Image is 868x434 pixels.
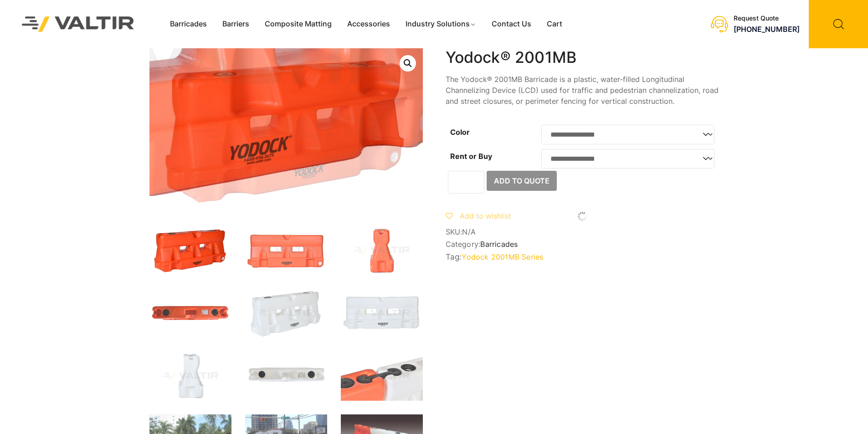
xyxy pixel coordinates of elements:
[341,352,423,401] img: 2001MB_Xtra2.jpg
[149,289,231,338] img: 2001MB_Org_Top.jpg
[245,352,327,401] img: 2001MB_Nat_Top.jpg
[450,128,470,137] label: Color
[734,25,800,34] a: [PHONE_NUMBER]
[448,171,484,194] input: Product quantity
[398,17,484,31] a: Industry Solutions
[149,226,231,275] img: 2001MB_Org_3Q.jpg
[539,17,570,31] a: Cart
[257,17,339,31] a: Composite Matting
[446,228,719,236] span: SKU:
[215,17,257,31] a: Barriers
[245,289,327,338] img: 2001MB_Nat_3Q.jpg
[480,240,518,249] a: Barricades
[487,171,557,191] button: Add to Quote
[450,152,492,161] label: Rent or Buy
[734,15,800,22] div: Request Quote
[484,17,539,31] a: Contact Us
[341,289,423,338] img: 2001MB_Nat_Front.jpg
[341,226,423,275] img: 2001MB_Org_Side.jpg
[149,352,231,401] img: 2001MB_Nat_Side.jpg
[245,226,327,275] img: 2001MB_Org_Front.jpg
[446,48,719,67] h1: Yodock® 2001MB
[10,5,146,43] img: Valtir Rentals
[446,74,719,107] p: The Yodock® 2001MB Barricade is a plastic, water-filled Longitudinal Channelizing Device (LCD) us...
[446,240,719,249] span: Category:
[462,227,476,236] span: N/A
[162,17,215,31] a: Barricades
[446,252,719,261] span: Tag:
[462,252,543,261] a: Yodock 2001MB Series
[339,17,398,31] a: Accessories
